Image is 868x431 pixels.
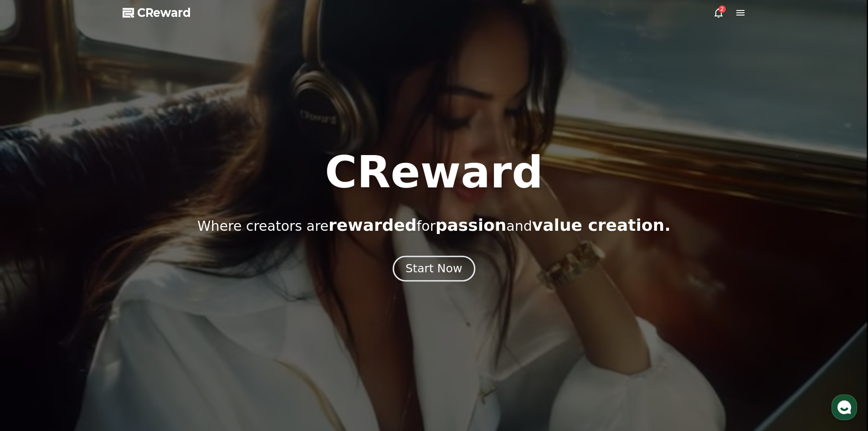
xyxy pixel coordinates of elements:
p: Where creators are for and [197,216,671,234]
a: 2 [713,7,724,18]
span: Settings [135,303,157,310]
span: passion [436,216,507,234]
span: CReward [137,5,191,20]
a: Settings [118,289,175,312]
a: CReward [123,5,191,20]
a: Start Now [395,265,473,274]
span: Home [23,303,39,310]
a: Messages [60,289,118,312]
div: 2 [719,5,726,13]
span: value creation. [532,216,671,234]
div: Start Now [406,261,462,276]
span: Messages [76,303,103,311]
a: Home [3,289,60,312]
span: rewarded [329,216,416,234]
h1: CReward [325,151,543,194]
button: Start Now [393,255,475,281]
